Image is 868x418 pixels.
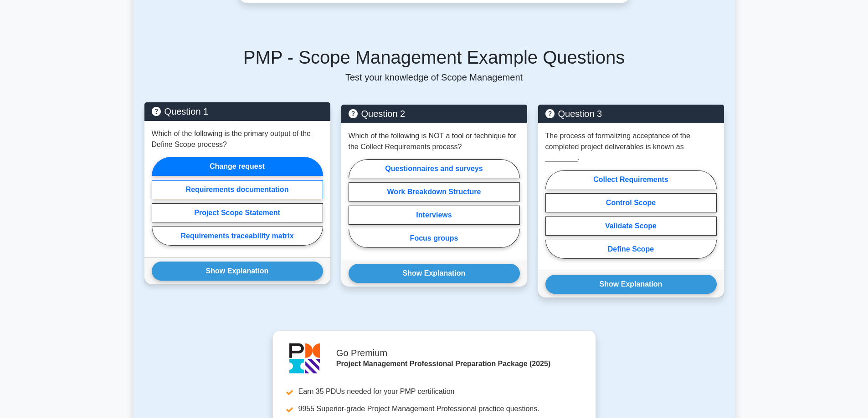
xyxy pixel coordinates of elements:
label: Interviews [349,206,520,225]
label: Focus groups [349,229,520,248]
label: Collect Requirements [545,170,717,189]
p: The process of formalizing acceptance of the completed project deliverables is known as ________. [545,131,717,163]
p: Test your knowledge of Scope Management [144,72,724,83]
h5: Question 2 [349,108,520,119]
label: Project Scope Statement [152,203,323,222]
h5: Question 1 [152,106,323,117]
label: Change request [152,157,323,176]
label: Define Scope [545,240,717,259]
label: Requirements traceability matrix [152,227,323,246]
p: Which of the following is NOT a tool or technique for the Collect Requirements process? [349,131,520,152]
button: Show Explanation [349,264,520,283]
label: Requirements documentation [152,180,323,199]
button: Show Explanation [545,275,717,294]
label: Questionnaires and surveys [349,159,520,178]
button: Show Explanation [152,262,323,281]
label: Work Breakdown Structure [349,182,520,201]
p: Which of the following is the primary output of the Define Scope process? [152,128,323,150]
label: Validate Scope [545,217,717,236]
h5: PMP - Scope Management Example Questions [144,46,724,68]
label: Control Scope [545,193,717,212]
h5: Question 3 [545,108,717,119]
